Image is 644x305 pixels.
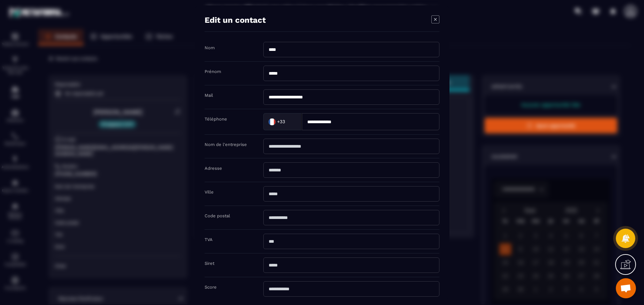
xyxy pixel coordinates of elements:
label: Siret [205,261,214,266]
label: Nom de l'entreprise [205,142,247,147]
h4: Edit un contact [205,15,266,25]
label: Ville [205,189,214,195]
label: Code postal [205,213,230,218]
label: Mail [205,93,213,98]
img: Country Flag [265,115,279,128]
div: Search for option [263,113,302,130]
label: Nom [205,45,215,50]
label: Téléphone [205,117,227,122]
label: TVA [205,237,213,242]
div: Ouvrir le chat [616,278,636,298]
span: +33 [277,118,285,125]
label: Prénom [205,69,221,74]
label: Score [205,285,217,290]
label: Adresse [205,166,222,171]
input: Search for option [286,117,295,127]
